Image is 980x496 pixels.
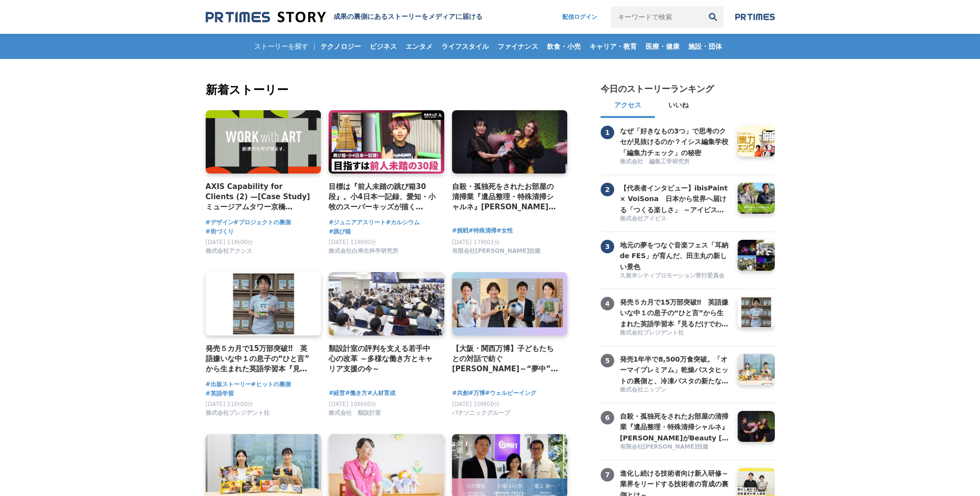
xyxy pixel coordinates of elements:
a: #経営 [329,389,345,398]
a: 施設・団体 [684,34,726,59]
a: 飲食・小売 [543,34,585,59]
a: ファイナンス [494,34,542,59]
a: 類設計室の評判を支える若手中心の改革 ～多様な働き方とキャリア支援の今～ [329,343,437,375]
h3: 【代表者インタビュー】ibisPaint × VoiSona 日本から世界へ届ける「つくる楽しさ」 ～アイビスがテクノスピーチと挑戦する、新しい創作文化の形成～ [620,183,730,215]
img: 成果の裏側にあるストーリーをメディアに届ける [206,11,326,24]
a: 株式会社アクシス [206,250,252,257]
a: #万博 [468,389,485,398]
button: アクセス [601,95,655,118]
h3: 自殺・孤独死をされたお部屋の清掃業『遺品整理・特殊清掃シャルネ』[PERSON_NAME]がBeauty [GEOGRAPHIC_DATA][PERSON_NAME][GEOGRAPHIC_DA... [620,411,730,443]
h2: 新着ストーリー [206,81,570,99]
span: 3 [601,240,614,253]
a: 株式会社プレジデント社 [206,412,270,419]
a: 自殺・孤独死をされたお部屋の清掃業『遺品整理・特殊清掃シャルネ』[PERSON_NAME]がBeauty [GEOGRAPHIC_DATA][PERSON_NAME][GEOGRAPHIC_DA... [452,181,560,213]
span: 飲食・小売 [543,42,585,51]
span: [DATE] 11時00分 [329,239,377,246]
a: #ウェルビーイング [485,389,536,398]
a: #英語学習 [206,389,234,398]
span: エンタメ [402,42,437,51]
a: 有限会社[PERSON_NAME]技建 [620,443,730,452]
a: 発売５カ月で15万部突破‼ 英語嫌いな中１の息子の“ひと言”から生まれた英語学習本『見るだけでわかる‼ 英語ピクト図鑑』異例ヒットの要因 [206,343,314,375]
span: ライフスタイル [437,42,493,51]
span: 有限会社[PERSON_NAME]技建 [620,443,709,451]
span: 7 [601,468,614,481]
a: #共創 [452,389,468,398]
h3: 発売５カ月で15万部突破‼ 英語嫌いな中１の息子の“ひと言”から生まれた英語学習本『見るだけでわかる‼ 英語ピクト図鑑』異例ヒットの要因 [620,297,730,329]
span: [DATE] 10時00分 [329,401,377,408]
span: 株式会社アクシス [206,247,252,255]
a: 発売1年半で8,500万食突破。「オーマイプレミアム」乾燥パスタヒットの裏側と、冷凍パスタの新たな挑戦。徹底的な消費者起点で「おいしさ」を追求するニップンの歩み [620,354,730,385]
a: 目標は『前人未踏の跳び箱30段』。小4日本一記録、愛知・小牧のスーパーキッズが描く[PERSON_NAME]とは？ [329,181,437,213]
a: 【代表者インタビュー】ibisPaint × VoiSona 日本から世界へ届ける「つくる楽しさ」 ～アイビスがテクノスピーチと挑戦する、新しい創作文化の形成～ [620,183,730,214]
a: #ヒットの裏側 [251,380,291,389]
span: #挑戦 [452,226,468,235]
a: ビジネス [366,34,401,59]
a: #働き方 [345,389,367,398]
img: prtimes [735,13,775,21]
span: 株式会社プレジデント社 [206,409,270,417]
a: #街づくり [206,227,234,236]
span: 2 [601,183,614,196]
a: #女性 [497,226,513,235]
a: 株式会社プレジデント社 [620,329,730,338]
a: なぜ「好きなもの3つ」で思考のクセが見抜けるのか？イシス編集学校「編集力チェック」の秘密 [620,126,730,157]
a: #特殊清掃 [468,226,497,235]
a: #跳び箱 [329,227,351,236]
a: ライフスタイル [437,34,493,59]
a: #人材育成 [367,389,395,398]
a: 株式会社 類設計室 [329,412,381,419]
h3: 発売1年半で8,500万食突破。「オーマイプレミアム」乾燥パスタヒットの裏側と、冷凍パスタの新たな挑戦。徹底的な消費者起点で「おいしさ」を追求するニップンの歩み [620,354,730,386]
a: 地元の夢をつなぐ音楽フェス「耳納 de FES」が育んだ、田主丸の新しい景色 [620,240,730,271]
a: #ジュニアアスリート [329,218,386,227]
a: テクノロジー [317,34,365,59]
span: ビジネス [366,42,401,51]
a: 発売５カ月で15万部突破‼ 英語嫌いな中１の息子の“ひと言”から生まれた英語学習本『見るだけでわかる‼ 英語ピクト図鑑』異例ヒットの要因 [620,297,730,328]
a: #デザイン [206,218,234,227]
a: 株式会社アイビス [620,215,730,224]
span: [DATE] 17時01分 [452,239,500,246]
a: 株式会社ニップン [620,386,730,395]
a: 配信ログイン [553,6,607,28]
span: キャリア・教育 [586,42,641,51]
h4: AXIS Capability for Clients (2) —[Case Study] ミュージアムタワー京橋 「WORK with ART」 [206,181,314,213]
span: 5 [601,354,614,367]
a: #カルシウム [386,218,420,227]
h1: 成果の裏側にあるストーリーをメディアに届ける [333,13,482,21]
span: 株式会社ニップン [620,386,666,394]
a: 株式会社 編集工学研究所 [620,158,730,167]
a: 株式会社白寿生科学研究所 [329,250,398,257]
span: ファイナンス [494,42,542,51]
button: いいね [655,95,702,118]
span: 1 [601,126,614,139]
a: #出版ストーリー [206,380,251,389]
input: キーワードで検索 [611,6,702,28]
span: テクノロジー [317,42,365,51]
span: 株式会社 編集工学研究所 [620,158,690,166]
span: [DATE] 11時00分 [206,239,254,246]
span: 6 [601,411,614,424]
a: #プロジェクトの裏側 [234,218,291,227]
span: [DATE] 10時00分 [452,401,500,408]
span: パナソニックグループ [452,409,510,417]
a: 成果の裏側にあるストーリーをメディアに届ける 成果の裏側にあるストーリーをメディアに届ける [206,11,482,24]
a: 【大阪・関西万博】子どもたちとの対話で紡ぐ[PERSON_NAME]～“夢中”の力を育む「Unlock FRプログラム」 [452,343,560,375]
h3: なぜ「好きなもの3つ」で思考のクセが見抜けるのか？イシス編集学校「編集力チェック」の秘密 [620,126,730,158]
